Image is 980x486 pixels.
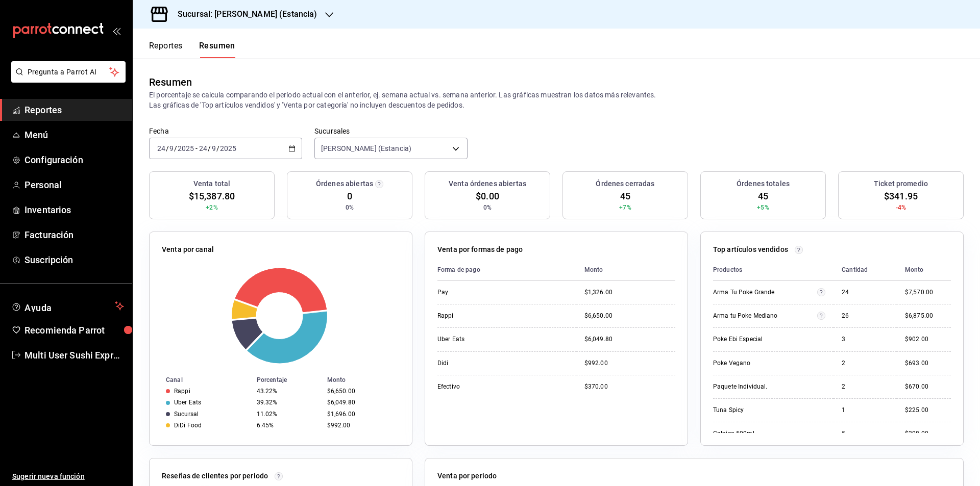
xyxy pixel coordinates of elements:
span: Ayuda [24,300,111,312]
div: Arma tu Poke Mediano [713,312,815,320]
div: $670.00 [905,382,951,391]
th: Monto [576,259,675,281]
div: 39.32% [257,399,319,406]
div: Resumen [149,74,192,90]
svg: Artículos relacionados por el SKU: Arma Tu Poke Grande (18.000000), Arma tu Poke Grande (6.000000) [817,288,825,296]
div: Uber Eats [174,399,201,406]
div: $992.00 [584,359,675,368]
p: El porcentaje se calcula comparando el período actual con el anterior, ej. semana actual vs. sema... [149,90,964,110]
div: $1,326.00 [584,288,675,297]
th: Productos [713,259,834,281]
span: / [208,144,211,152]
div: Poke Ebi Especial [713,335,815,344]
h3: Sucursal: [PERSON_NAME] (Estancia) [169,8,317,20]
span: Pregunta a Parrot AI [28,67,110,78]
div: Uber Eats [437,335,540,344]
div: 26 [842,312,889,320]
th: Canal [150,374,253,386]
span: $15,387.80 [189,189,235,203]
span: - [195,144,198,152]
a: Pregunta a Parrot AI [7,74,126,85]
div: Pay [437,288,540,297]
div: $225.00 [905,406,951,415]
label: Fecha [149,127,302,135]
span: $0.00 [476,189,499,203]
div: $6,650.00 [584,312,675,320]
span: Suscripción [24,253,124,267]
button: Reportes [149,41,183,58]
div: Didi [437,359,540,368]
span: -4% [896,203,906,212]
span: 0% [483,203,492,212]
div: $1,696.00 [327,411,396,418]
div: 2 [842,382,889,391]
button: Resumen [199,41,235,58]
span: / [216,144,219,152]
th: Forma de pago [437,259,576,281]
div: $992.00 [327,422,396,429]
div: Efectivo [437,382,540,391]
span: 0% [346,203,354,212]
div: $902.00 [905,335,951,344]
th: Monto [323,374,412,386]
label: Sucursales [314,127,468,135]
h3: Ticket promedio [874,178,928,189]
span: +7% [619,203,631,212]
h3: Venta órdenes abiertas [449,178,526,189]
span: Facturación [24,228,124,242]
div: 43.22% [257,388,319,395]
div: $208.00 [905,429,951,438]
div: Arma Tu Poke Grande [713,288,815,297]
span: Reportes [24,103,124,117]
div: 6.45% [257,422,319,429]
div: $6,049.80 [584,335,675,344]
p: Top artículos vendidos [713,244,788,255]
span: 45 [620,189,630,203]
input: -- [199,144,208,152]
div: Paquete Individual. [713,382,815,391]
div: $6,049.80 [327,399,396,406]
div: $6,875.00 [905,312,951,320]
span: / [174,144,177,152]
p: Venta por periodo [437,471,497,481]
div: $6,650.00 [327,388,396,395]
span: 45 [758,189,768,203]
span: +2% [206,203,217,212]
input: ---- [177,144,194,152]
span: +5% [757,203,769,212]
span: Multi User Sushi Express [24,348,124,362]
span: $341.95 [884,189,918,203]
div: $693.00 [905,359,951,368]
div: Calpico 500ml. [713,429,815,438]
div: 1 [842,406,889,415]
h3: Órdenes cerradas [596,178,654,189]
span: [PERSON_NAME] (Estancia) [321,143,411,154]
div: Sucursal [174,411,199,418]
span: Sugerir nueva función [12,471,124,482]
p: Venta por formas de pago [437,244,523,255]
svg: Artículos relacionados por el SKU: Arma tu Poke Mediano (23.000000), Arma Tu Poke Mediano (3.000000) [817,312,825,320]
button: Pregunta a Parrot AI [11,61,126,83]
h3: Órdenes totales [737,178,790,189]
span: Recomienda Parrot [24,323,124,337]
span: 0 [347,189,352,203]
span: Menú [24,128,124,142]
span: Personal [24,178,124,192]
div: 5 [842,429,889,438]
div: 2 [842,359,889,368]
th: Cantidad [834,259,897,281]
th: Porcentaje [253,374,323,386]
div: Rappi [174,388,190,395]
p: Venta por canal [162,244,214,255]
div: $7,570.00 [905,288,951,297]
div: 3 [842,335,889,344]
div: Rappi [437,312,540,320]
h3: Órdenes abiertas [316,178,373,189]
div: 11.02% [257,411,319,418]
input: -- [169,144,174,152]
th: Monto [897,259,951,281]
button: open_drawer_menu [112,27,120,35]
input: -- [211,144,216,152]
div: 24 [842,288,889,297]
div: navigation tabs [149,41,235,58]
